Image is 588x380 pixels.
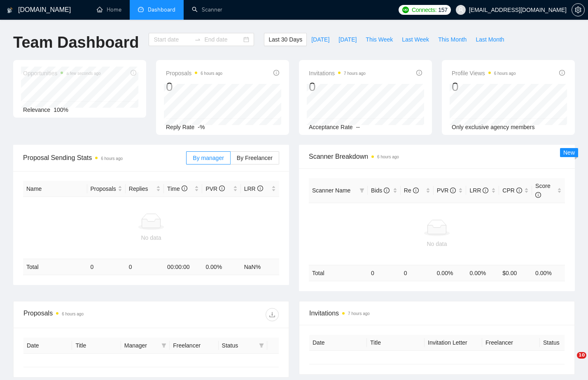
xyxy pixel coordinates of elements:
span: Re [404,187,419,194]
span: Last 30 Days [268,35,302,44]
iframe: Intercom live chat [560,352,580,372]
span: 157 [438,5,447,14]
span: New [563,149,575,156]
span: setting [572,7,584,13]
span: info-circle [273,70,279,76]
td: 00:00:00 [164,259,202,275]
span: [DATE] [311,35,329,44]
span: Last Week [402,35,429,44]
span: Replies [129,184,154,193]
span: filter [161,343,166,348]
span: Profile Views [452,68,516,78]
time: 6 hours ago [101,156,123,161]
div: No data [312,239,562,248]
span: 100% [54,107,68,113]
span: Acceptance Rate [309,124,353,130]
th: Replies [126,181,164,197]
span: Scanner Breakdown [309,151,565,162]
button: This Month [434,33,471,46]
span: -- [356,124,360,130]
span: Connects: [412,5,436,14]
span: user [458,7,464,13]
div: 0 [166,79,222,95]
th: Freelancer [482,335,540,351]
span: 10 [577,352,586,359]
span: Bids [371,187,390,194]
span: Invitations [309,308,565,318]
span: Only exclusive agency members [452,124,535,130]
span: info-circle [257,185,263,191]
th: Name [23,181,87,197]
time: 6 hours ago [62,312,84,316]
span: Score [535,183,551,198]
span: Last Month [476,35,504,44]
time: 7 hours ago [344,71,366,76]
span: By manager [193,155,224,161]
span: info-circle [535,192,541,198]
div: 0 [309,79,366,95]
span: CPR [502,187,522,194]
span: Reply Rate [166,124,194,130]
span: filter [160,339,168,352]
span: filter [259,343,264,348]
span: swap-right [194,36,201,43]
button: Last 30 Days [264,33,307,46]
span: info-circle [483,188,488,193]
td: Total [309,265,368,281]
th: Date [309,335,367,351]
th: Freelancer [170,338,218,354]
a: setting [572,7,585,13]
td: 0 [87,259,126,275]
button: Last Month [471,33,509,46]
span: filter [359,188,364,193]
input: End date [204,35,242,44]
time: 6 hours ago [377,155,399,159]
button: [DATE] [307,33,334,46]
span: Proposal Sending Stats [23,153,186,163]
td: 0.00 % [466,265,499,281]
th: Manager [121,338,170,354]
span: Manager [124,341,158,350]
img: upwork-logo.png [402,7,409,13]
span: PVR [205,185,225,192]
span: Proposals [166,68,222,78]
td: 0.00 % [434,265,467,281]
div: 0 [452,79,516,95]
td: Total [23,259,87,275]
time: 6 hours ago [201,71,222,76]
span: By Freelancer [237,155,273,161]
td: 0.00 % [532,265,565,281]
span: LRR [469,187,488,194]
img: logo [7,4,13,17]
span: info-circle [219,185,225,191]
span: Relevance [23,107,50,113]
span: [DATE] [338,35,357,44]
span: filter [257,339,266,352]
td: 0 [126,259,164,275]
span: PVR [437,187,456,194]
span: info-circle [384,188,390,193]
button: download [266,308,279,321]
td: NaN % [241,259,279,275]
span: Status [222,341,256,350]
span: Proposals [91,184,116,193]
span: info-circle [413,188,419,193]
span: Scanner Name [312,187,350,194]
td: 0 [368,265,401,281]
td: $ 0.00 [499,265,532,281]
span: This Week [366,35,393,44]
button: [DATE] [334,33,361,46]
div: No data [26,233,276,242]
button: setting [572,3,585,16]
time: 6 hours ago [494,71,516,76]
input: Start date [154,35,191,44]
span: Invitations [309,68,366,78]
span: download [266,311,278,318]
span: dashboard [138,7,144,12]
span: info-circle [559,70,565,76]
span: Time [167,185,187,192]
button: This Week [361,33,397,46]
span: info-circle [450,188,456,193]
span: info-circle [182,185,187,191]
td: 0 [401,265,434,281]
